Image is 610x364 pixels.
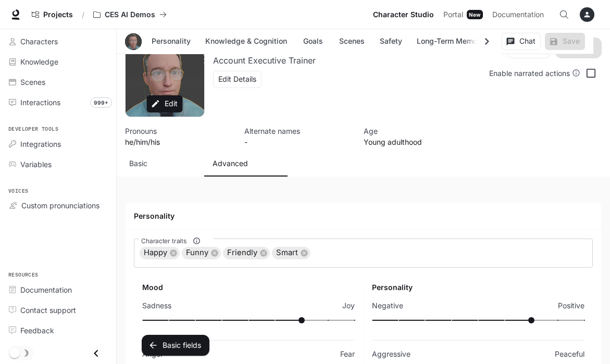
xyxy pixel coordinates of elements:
span: 999+ [90,97,112,108]
p: - [244,136,351,147]
a: Integrations [4,135,112,153]
span: Integrations [20,139,61,149]
h4: Personality [134,211,593,221]
a: Documentation [4,281,112,299]
a: Contact support [4,301,112,319]
p: Positive [558,300,584,311]
p: Negative [372,300,403,311]
button: Open character details dialog [213,37,345,54]
span: Happy [140,247,171,259]
span: Funny [182,247,213,259]
button: Open Command Menu [554,4,575,25]
button: All workspaces [89,4,171,25]
span: Documentation [20,284,72,295]
button: Basic fields [142,335,209,356]
div: Smart [272,247,310,259]
button: Open character details dialog [244,125,351,147]
div: Happy [140,247,180,259]
p: Advanced [213,158,248,169]
p: Pronouns [125,125,232,136]
p: Anger [142,349,163,359]
span: Scenes [20,77,45,87]
span: Variables [20,159,52,170]
button: Open character details dialog [364,125,470,147]
p: Account Executive Trainer [213,55,316,66]
span: Interactions [20,97,60,108]
p: Age [364,125,470,136]
a: Feedback [4,321,112,340]
p: CES AI Demos [105,10,155,19]
a: Custom pronunciations [4,196,112,215]
button: Open character details dialog [213,54,316,67]
div: / [78,9,89,20]
button: Character traits [190,234,204,248]
p: he/him/his [125,136,232,147]
div: Enable narrated actions [489,68,580,79]
span: Smart [272,247,302,259]
button: Long-Term Memory [412,33,489,50]
button: Knowledge & Cognition [200,33,292,50]
p: Aggressive [372,349,410,359]
span: Documentation [492,8,544,21]
a: PortalNew [439,4,487,25]
span: Character Studio [373,8,434,21]
button: Safety [374,33,407,50]
a: Character Studio [369,4,438,25]
p: Sadness [142,300,171,311]
button: Personality [146,33,196,50]
div: Funny [182,247,221,259]
p: Young adulthood [364,136,470,147]
p: Alternate names [244,125,351,136]
button: Goals [296,33,330,50]
span: Knowledge [20,56,58,67]
span: Characters [20,36,58,47]
a: Characters [4,32,112,51]
p: Basic [129,158,147,169]
div: Avatar image [125,33,142,50]
h6: Mood [142,282,355,293]
a: Interactions [4,93,112,111]
div: Friendly [223,247,270,259]
button: Open character avatar dialog [126,38,204,117]
p: Peaceful [555,349,584,359]
span: Feedback [20,325,54,336]
span: Portal [443,8,463,21]
div: Avatar image [126,38,204,117]
span: Projects [43,10,73,19]
p: Joy [342,300,355,311]
span: Contact support [20,305,76,316]
span: Dark mode toggle [9,347,20,358]
button: Close drawer [84,343,108,364]
a: Variables [4,155,112,173]
button: Edit Details [213,71,262,88]
a: Knowledge [4,53,112,71]
span: Custom pronunciations [21,200,99,211]
span: Friendly [223,247,262,259]
button: Open character avatar dialog [125,33,142,50]
h6: Personality [372,282,585,293]
span: Character traits [141,236,186,245]
button: Chat [502,33,541,50]
button: Edit [147,95,183,112]
button: Open character details dialog [125,125,232,147]
p: Fear [340,349,355,359]
button: Scenes [334,33,370,50]
a: Documentation [488,4,552,25]
div: New [467,10,483,19]
a: Go to projects [27,4,78,25]
a: Scenes [4,73,112,91]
